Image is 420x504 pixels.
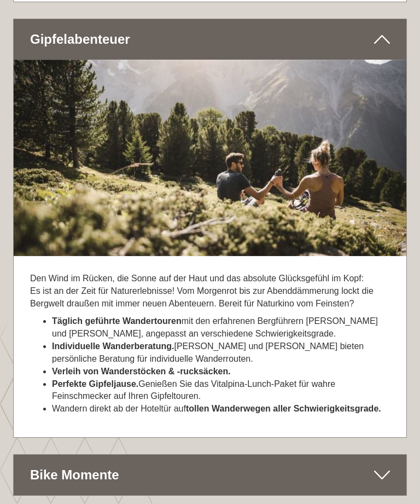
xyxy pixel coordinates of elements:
strong: Verleih von Wanderstöcken & -rucksäcken. [52,367,231,376]
li: mit den erfahrenen Bergführern [PERSON_NAME] und [PERSON_NAME], angepasst an verschiedene Schwier... [52,316,390,341]
li: Wandern direkt ab der Hoteltür auf [52,403,390,416]
strong: Täglich geführte Wandertouren [52,317,182,326]
div: Gipfelabenteuer [14,20,406,60]
li: [PERSON_NAME] und [PERSON_NAME] bieten persönliche Beratung für individuelle Wanderrouten. [52,341,390,366]
strong: Individuelle Wanderberatung. [52,342,174,351]
strong: tollen Wanderwegen aller Schwierigkeitsgrade. [186,404,381,414]
li: Genießen Sie das Vitalpina-Lunch-Paket für wahre Feinschmecker auf Ihren Gipfeltouren. [52,379,390,404]
p: Den Wind im Rücken, die Sonne auf der Haut und das absolute Glücksgefühl im Kopf: Es ist an der Z... [30,273,390,311]
strong: Perfekte Gipfeljause. [52,380,138,389]
div: Bike Momente [14,455,406,496]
